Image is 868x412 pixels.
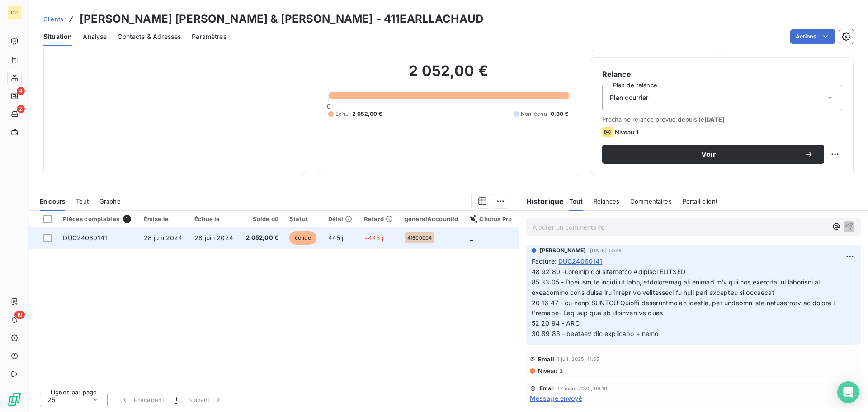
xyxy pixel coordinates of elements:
[551,110,569,118] span: 0,00 €
[602,69,842,80] h6: Relance
[194,234,233,242] span: 28 juin 2024
[99,198,121,205] span: Graphe
[123,215,131,223] span: 1
[540,246,586,255] span: [PERSON_NAME]
[47,395,55,404] span: 25
[76,198,89,205] span: Tout
[245,233,278,242] span: 2 052,00 €
[194,215,234,223] div: Échue le
[43,15,63,23] span: Clients
[170,390,183,409] button: 1
[364,215,394,223] div: Retard
[63,234,107,242] span: DUC24060141
[530,393,582,403] span: Message envoyé
[537,367,563,374] span: Niveau 3
[175,395,177,404] span: 1
[17,105,25,113] span: 2
[115,390,170,409] button: Précédent
[405,215,460,223] div: generalAccountId
[407,235,432,241] span: 41600004
[790,29,835,44] button: Actions
[590,248,622,253] span: [DATE] 14:26
[289,215,317,223] div: Statut
[83,32,107,41] span: Analyse
[558,256,603,266] span: DUC24060141
[630,198,672,205] span: Commentaires
[328,234,344,242] span: 445 j
[118,32,181,41] span: Contacts & Adresses
[683,198,717,205] span: Portail client
[17,87,25,95] span: 4
[519,196,564,207] h6: Historique
[557,386,607,391] span: 12 mars 2025, 09:16
[80,11,483,27] h3: [PERSON_NAME] [PERSON_NAME] & [PERSON_NAME] - 411EARLLACHAUD
[63,215,132,223] div: Pièces comptables
[837,381,859,403] div: Open Intercom Messenger
[245,215,278,223] div: Solde dû
[557,356,599,362] span: 1 juil. 2025, 11:55
[40,198,65,205] span: En cours
[569,198,583,205] span: Tout
[328,215,353,223] div: Délai
[470,215,513,223] div: Chorus Pro
[192,32,226,41] span: Paramètres
[43,14,63,24] a: Clients
[594,198,619,205] span: Relances
[183,390,228,409] button: Suivant
[335,110,349,118] span: Échu
[613,151,804,158] span: Voir
[7,5,22,20] div: DP
[43,32,72,41] span: Situation
[602,116,842,123] span: Prochaine relance prévue depuis le
[289,231,316,245] span: échue
[610,93,649,102] span: Plan courrier
[352,110,382,118] span: 2 052,00 €
[144,215,184,223] div: Émise le
[470,234,473,242] span: _
[521,110,547,118] span: Non-échu
[7,392,22,407] img: Logo LeanPay
[538,355,555,363] span: Email
[532,256,557,266] span: Facture :
[328,62,568,89] h2: 2 052,00 €
[14,311,25,319] span: 19
[704,116,725,123] span: [DATE]
[602,145,824,164] button: Voir
[615,128,638,136] span: Niveau 1
[364,234,383,242] span: +445 j
[144,234,183,242] span: 28 juin 2024
[540,386,554,391] span: Email
[327,103,330,110] span: 0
